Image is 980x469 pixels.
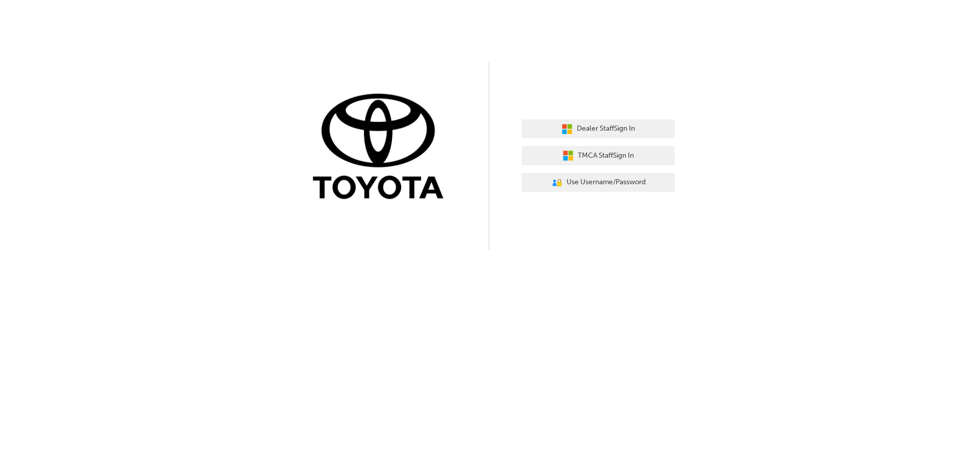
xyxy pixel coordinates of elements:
[577,123,635,135] span: Dealer Staff Sign In
[578,150,634,162] span: TMCA Staff Sign In
[522,173,675,192] button: Use Username/Password
[522,146,675,165] button: TMCA StaffSign In
[567,177,646,188] span: Use Username/Password
[522,119,675,139] button: Dealer StaffSign In
[305,91,458,204] img: Trak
